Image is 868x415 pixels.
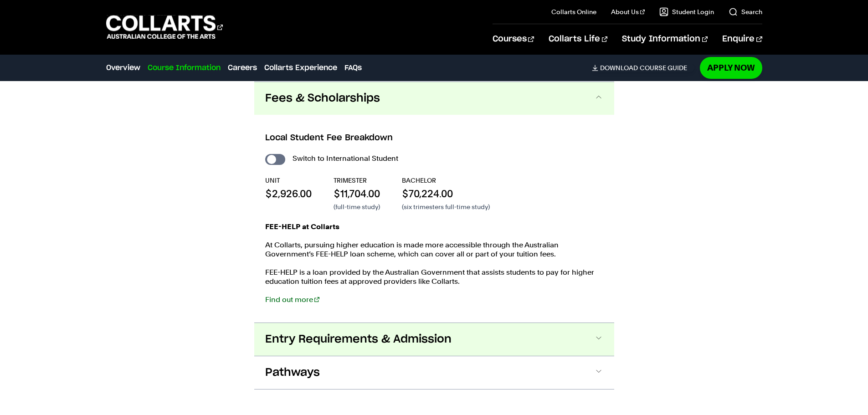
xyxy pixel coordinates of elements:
[265,222,339,231] strong: FEE-HELP at Collarts
[722,24,762,54] a: Enquire
[493,24,534,54] a: Courses
[254,82,614,115] button: Fees & Scholarships
[264,62,337,73] a: Collarts Experience
[265,295,319,304] a: Find out more
[265,187,312,200] p: $2,926.00
[592,64,694,72] a: DownloadCourse Guide
[148,62,221,73] a: Course Information
[549,24,607,54] a: Collarts Life
[265,176,312,185] p: UNIT
[265,332,452,347] span: Entry Requirements & Admission
[622,24,708,54] a: Study Information
[344,62,362,73] a: FAQs
[265,132,603,144] h3: Local Student Fee Breakdown
[402,187,490,200] p: $70,224.00
[700,57,762,78] a: Apply Now
[265,91,380,106] span: Fees & Scholarships
[659,7,714,16] a: Student Login
[293,152,398,165] label: Switch to International Student
[402,202,490,211] p: (six trimesters full-time study)
[729,7,762,16] a: Search
[254,356,614,389] button: Pathways
[334,176,380,185] p: TRIMESTER
[228,62,257,73] a: Careers
[254,115,614,323] div: Fees & Scholarships
[551,7,596,16] a: Collarts Online
[611,7,645,16] a: About Us
[334,187,380,200] p: $11,704.00
[106,14,223,40] div: Go to homepage
[254,323,614,356] button: Entry Requirements & Admission
[265,241,603,259] p: At Collarts, pursuing higher education is made more accessible through the Australian Government’...
[265,365,320,380] span: Pathways
[600,64,638,72] span: Download
[106,62,140,73] a: Overview
[402,176,490,185] p: BACHELOR
[265,268,603,286] p: FEE-HELP is a loan provided by the Australian Government that assists students to pay for higher ...
[334,202,380,211] p: (full-time study)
